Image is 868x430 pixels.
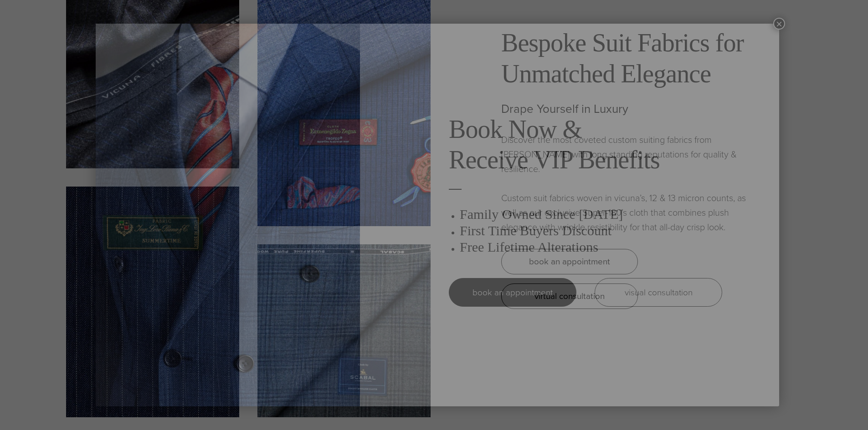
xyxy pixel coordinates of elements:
[595,278,722,307] a: visual consultation
[25,6,43,15] span: Chat
[449,278,576,307] a: book an appointment
[460,223,722,239] h3: First Time Buyers Discount
[449,114,722,175] h2: Book Now & Receive VIP Benefits
[773,18,785,30] button: Close
[460,206,722,223] h3: Family Owned Since [DATE]
[460,239,722,255] h3: Free Lifetime Alterations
